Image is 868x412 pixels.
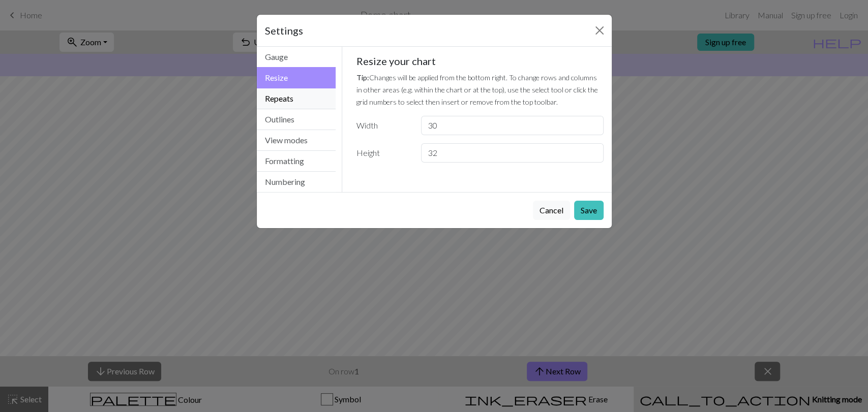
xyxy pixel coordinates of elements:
button: Numbering [257,172,336,192]
button: Repeats [257,88,336,109]
button: Formatting [257,151,336,172]
label: Height [350,143,415,163]
button: Close [591,22,608,39]
button: Outlines [257,109,336,130]
button: Save [574,201,604,220]
small: Changes will be applied from the bottom right. To change rows and columns in other areas (e.g. wi... [356,73,598,106]
h5: Resize your chart [356,55,604,67]
button: Resize [257,67,336,88]
button: View modes [257,130,336,151]
label: Width [350,116,415,135]
button: Cancel [533,201,570,220]
button: Gauge [257,47,336,68]
h5: Settings [265,23,303,38]
strong: Tip: [356,73,369,82]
